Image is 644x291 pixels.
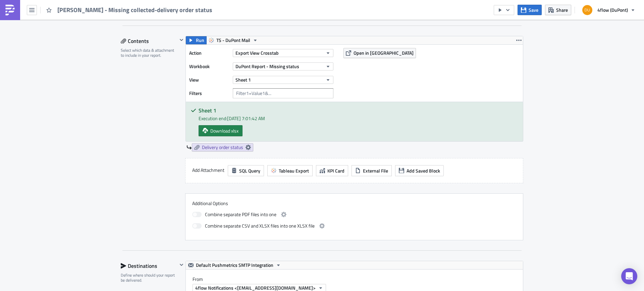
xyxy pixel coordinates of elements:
button: TS - DuPont Mail [206,36,260,44]
span: Add Saved Block [407,167,440,174]
p: DuPont-Planning Team [3,32,320,38]
span: 4flow (DuPont) [597,6,628,13]
span: Combine separate PDF files into one [205,210,276,219]
img: PushMetrics [5,5,15,15]
div: Contents [121,36,177,46]
span: External File [363,167,388,174]
div: Define where should your report be delivered. [121,273,177,283]
span: KPI Card [327,167,344,174]
label: Filters [189,88,229,98]
button: Open in [GEOGRAPHIC_DATA] [343,48,416,58]
span: TS - DuPont Mail [216,36,250,44]
label: Action [189,48,229,58]
button: 4flow (DuPont) [578,3,639,17]
button: Share [545,5,571,15]
p: Best Regards! [3,25,320,30]
button: Hide content [177,261,185,269]
span: Export View Crosstab [235,49,279,56]
button: SQL Query [228,165,264,176]
span: Tableau Export [279,167,309,174]
div: Open Intercom Messenger [621,268,637,284]
button: Tableau Export [267,165,313,176]
a: Delivery order status [192,143,253,151]
button: Sheet 1 [233,76,333,84]
button: DuPont Report - Missing status [233,62,333,70]
input: Filter1=Value1&... [233,88,333,98]
label: From [193,276,523,282]
label: Workbook [189,61,229,71]
span: [PERSON_NAME] - Missing collected-delivery order status [57,6,213,14]
span: DuPont Report - Missing status [235,63,299,70]
button: Save [518,5,542,15]
span: Download xlsx [210,127,238,134]
label: View [189,75,229,85]
p: In case you have any questions, please let me know. [3,17,320,23]
label: Additional Options [192,200,516,206]
button: Add Saved Block [395,165,444,176]
button: Hide content [177,36,185,44]
button: Run [186,36,207,44]
body: Rich Text Area. Press ALT-0 for help. [3,3,320,45]
span: Share [556,6,568,13]
span: Run [196,36,204,44]
h5: Sheet 1 [199,108,518,113]
div: Destinations [121,261,177,271]
button: KPI Card [316,165,348,176]
label: Add Attachment [192,165,224,175]
span: Open in [GEOGRAPHIC_DATA] [354,49,414,56]
img: Avatar [582,4,593,16]
span: Combine separate CSV and XLSX files into one XLSX file [205,222,315,230]
span: SQL Query [239,167,260,174]
button: Export View Crosstab [233,49,333,57]
p: attached you will find details of the orders that have been released with a requested pickup date... [3,10,320,15]
button: External File [352,165,392,176]
div: Execution end: [DATE] 7:01:42 AM [199,115,518,122]
p: Dears, [3,3,320,8]
span: Default Pushmetrics SMTP Integration [196,261,273,269]
a: Download xlsx [199,125,243,136]
button: Default Pushmetrics SMTP Integration [186,261,283,269]
div: Select which data & attachment to include in your report. [121,48,177,58]
span: Save [529,6,538,13]
span: Sheet 1 [235,76,251,83]
span: Delivery order status [202,144,243,150]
